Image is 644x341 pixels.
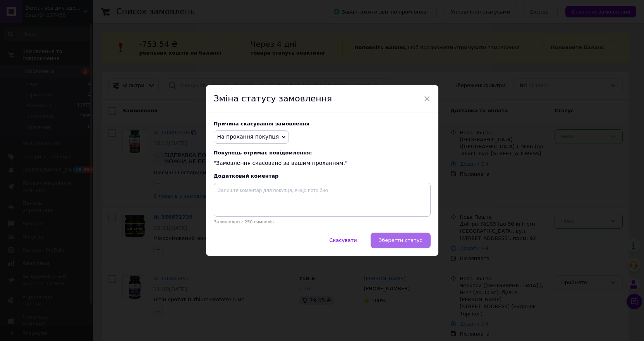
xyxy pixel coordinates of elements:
[371,233,431,248] button: Зберегти статус
[329,237,357,243] span: Скасувати
[321,233,365,248] button: Скасувати
[214,121,431,127] div: Причина скасування замовлення
[217,134,279,140] span: На прохання покупця
[214,173,431,179] div: Додатковий коментар
[214,150,431,167] div: "Замовлення скасовано за вашим проханням."
[424,92,431,105] span: ×
[379,237,422,243] span: Зберегти статус
[206,85,438,113] div: Зміна статусу замовлення
[214,219,431,224] p: Залишилось: 250 символів
[214,150,431,156] span: Покупець отримає повідомлення:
